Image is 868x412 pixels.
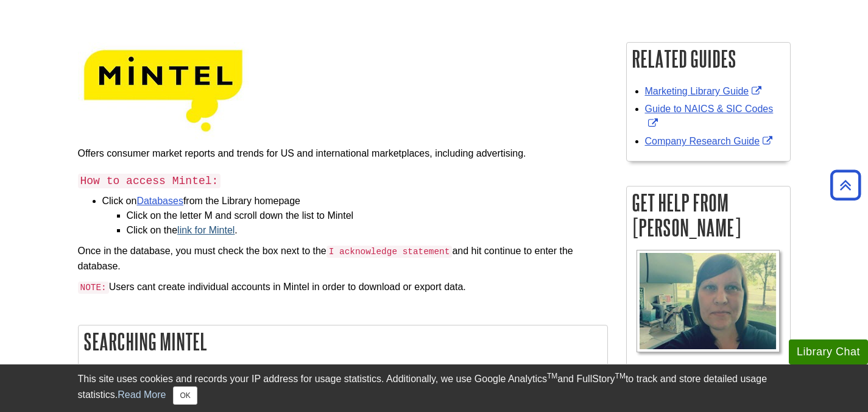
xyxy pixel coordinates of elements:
[326,246,453,258] code: I acknowledge statement
[118,389,166,400] a: Read More
[645,86,765,96] a: Link opens in new window
[127,208,608,223] li: Click on the letter M and scroll down the list to Mintel
[633,250,784,377] a: Profile Photo [PERSON_NAME]
[615,372,626,380] sup: TM
[173,386,197,405] button: Close
[78,174,221,188] code: How to access Mintel:
[789,339,868,364] button: Library Chat
[79,325,607,358] h2: Searching Mintel
[627,43,790,75] h2: Related Guides
[637,250,780,352] img: Profile Photo
[627,186,790,244] h2: Get Help From [PERSON_NAME]
[826,177,865,193] a: Back to Top
[78,244,608,274] p: Once in the database, you must check the box next to the and hit continue to enter the database.
[78,372,791,405] div: This site uses cookies and records your IP address for usage statistics. Additionally, we use Goo...
[78,282,109,294] code: NOTE:
[102,194,608,238] li: Click on from the Library homepage
[78,146,608,161] p: Offers consumer market reports and trends for US and international marketplaces, including advert...
[136,196,183,206] a: Databases
[127,223,608,238] li: Click on the .
[633,361,784,377] div: [PERSON_NAME]
[177,225,235,235] a: link for Mintel
[645,136,776,146] a: Link opens in new window
[645,104,774,129] a: Link opens in new window
[78,42,249,140] img: mintel logo
[547,372,557,380] sup: TM
[78,280,608,295] p: Users cant create individual accounts in Mintel in order to download or export data.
